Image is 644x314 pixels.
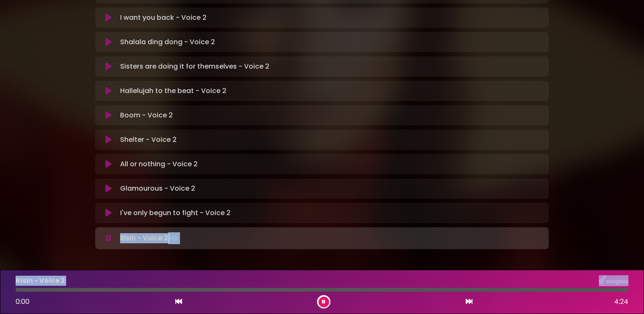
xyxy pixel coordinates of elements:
p: All or nothing - Voice 2 [120,159,198,169]
img: waveform4.gif [168,232,180,244]
p: Sisters are doing it for themselves - Voice 2 [120,61,269,72]
p: I've only begun to fight - Voice 2 [120,208,231,218]
p: Shalala ding dong - Voice 2 [120,37,215,47]
p: Glamourous - Voice 2 [120,184,195,194]
img: songbox-logo-white.png [599,275,628,286]
p: I want you back - Voice 2 [120,13,207,23]
p: Risin - Voice 2 [16,276,65,286]
p: Hallelujah to the beat - Voice 2 [120,86,226,96]
p: Boom - Voice 2 [120,110,173,120]
p: Risin - Voice 2 [120,232,180,244]
p: Shelter - Voice 2 [120,135,177,145]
